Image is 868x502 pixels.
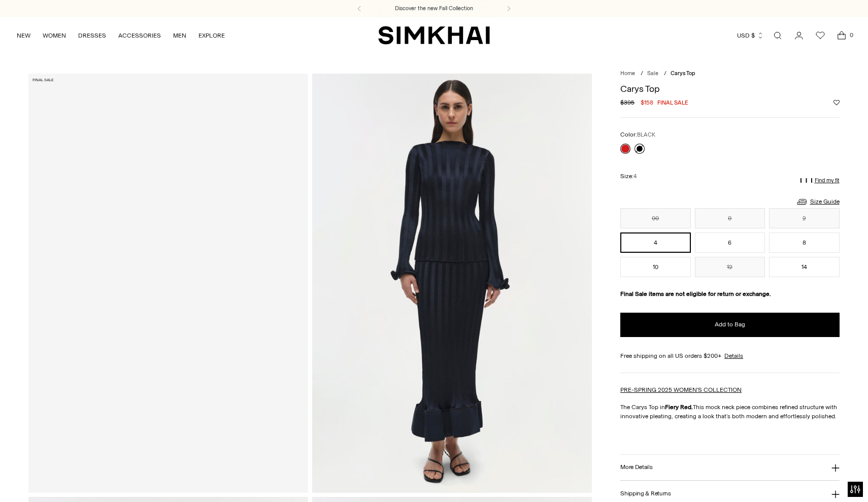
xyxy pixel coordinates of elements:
button: 8 [769,232,839,253]
a: Carys Top [28,74,308,493]
div: / [641,70,643,78]
button: 6 [695,232,765,253]
button: More Details [620,455,839,481]
a: DRESSES [78,24,106,47]
s: $395 [620,98,635,107]
a: Sale [647,70,658,77]
button: Add to Bag [620,313,839,337]
button: Add to Wishlist [833,99,840,106]
a: Details [724,351,743,360]
button: 2 [769,208,839,228]
img: Carys Top [312,74,592,493]
label: Color: [620,130,655,140]
button: 00 [620,208,690,228]
label: Size: [620,172,637,181]
a: SIMKHAI [378,25,490,45]
a: Open cart modal [831,25,852,46]
span: $158 [641,98,653,107]
span: BLACK [637,131,655,138]
a: WOMEN [43,24,66,47]
h3: More Details [620,464,652,471]
span: Carys Top [671,70,695,77]
div: Free shipping on all US orders $200+ [620,351,839,360]
button: 14 [769,257,839,277]
a: Open search modal [767,25,788,46]
a: PRE-SPRING 2025 WOMEN'S COLLECTION [620,386,742,393]
span: 0 [847,30,856,40]
button: 0 [695,208,765,228]
a: NEW [17,24,30,47]
a: EXPLORE [198,24,225,47]
nav: breadcrumbs [620,70,839,78]
div: / [664,70,666,78]
a: Go to the account page [789,25,809,46]
iframe: Sign Up via Text for Offers [8,463,102,494]
h3: Shipping & Returns [620,490,671,497]
a: Wishlist [810,25,830,46]
a: Discover the new Fall Collection [395,5,473,13]
button: 4 [620,232,690,253]
button: USD $ [737,24,764,47]
a: MEN [173,24,186,47]
h1: Carys Top [620,84,839,93]
a: Size Guide [796,195,840,208]
a: ACCESSORIES [118,24,161,47]
button: 12 [695,257,765,277]
span: 4 [633,173,637,180]
strong: Final Sale items are not eligible for return or exchange. [620,290,771,297]
a: Home [620,70,635,77]
button: 10 [620,257,690,277]
strong: Fiery Red. [665,404,693,411]
p: The Carys Top in This mock neck piece combines refined structure with innovative pleating, creati... [620,403,839,421]
span: Add to Bag [715,320,745,329]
